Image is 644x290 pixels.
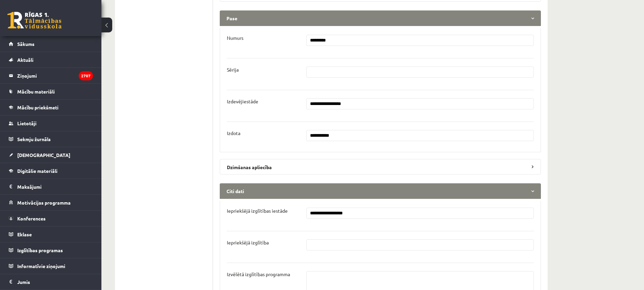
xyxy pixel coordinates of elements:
[9,84,93,99] a: Mācību materiāli
[17,68,93,83] legend: Ziņojumi
[17,120,37,126] span: Lietotāji
[9,36,93,52] a: Sākums
[227,130,240,136] p: Izdota
[17,263,65,269] span: Informatīvie ziņojumi
[17,104,58,110] span: Mācību priekšmeti
[227,98,258,104] p: Izdevējiestāde
[227,67,239,73] p: Sērija
[17,57,33,63] span: Aktuāli
[220,159,541,175] legend: Dzimšanas apliecība
[227,208,288,214] p: Iepriekšējā izglītības iestāde
[17,231,32,237] span: Eklase
[9,131,93,147] a: Sekmju žurnāls
[9,242,93,258] a: Izglītības programas
[17,41,34,47] span: Sākums
[17,136,51,142] span: Sekmju žurnāls
[220,10,541,26] legend: Pase
[7,12,62,29] a: Rīgas 1. Tālmācības vidusskola
[9,163,93,179] a: Digitālie materiāli
[17,179,93,194] legend: Maksājumi
[9,52,93,68] a: Aktuāli
[227,35,243,41] p: Numurs
[227,239,269,245] p: Iepriekšējā izglītība
[17,247,63,253] span: Izglītības programas
[9,179,93,194] a: Maksājumi
[227,271,290,277] p: Izvēlētā izglītības programma
[17,200,71,206] span: Motivācijas programma
[9,115,93,131] a: Lietotāji
[9,211,93,226] a: Konferences
[220,183,541,199] legend: Citi dati
[9,100,93,115] a: Mācību priekšmeti
[9,195,93,210] a: Motivācijas programma
[9,227,93,242] a: Eklase
[17,279,30,285] span: Jumis
[17,88,55,95] span: Mācību materiāli
[9,258,93,274] a: Informatīvie ziņojumi
[79,71,93,80] i: 2707
[17,168,57,174] span: Digitālie materiāli
[9,68,93,83] a: Ziņojumi2707
[9,147,93,163] a: [DEMOGRAPHIC_DATA]
[17,215,46,221] span: Konferences
[9,274,93,290] a: Jumis
[17,152,70,158] span: [DEMOGRAPHIC_DATA]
